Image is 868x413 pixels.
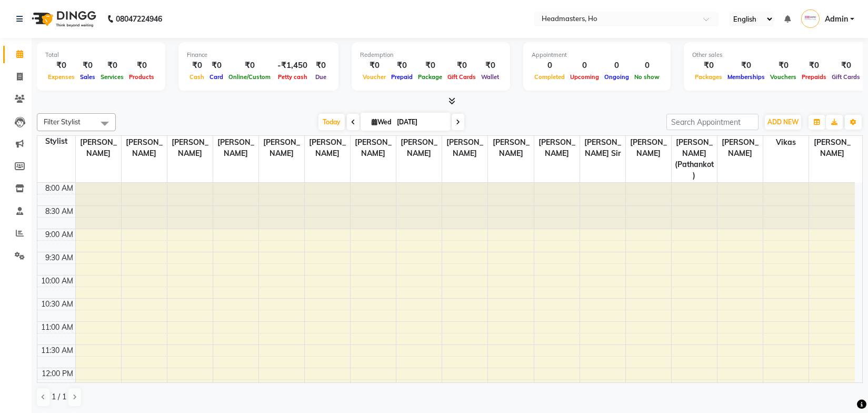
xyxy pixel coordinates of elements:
span: [PERSON_NAME] [442,136,487,160]
div: 10:00 AM [39,276,75,287]
span: Products [126,73,157,81]
div: ₹0 [767,60,799,72]
span: Cash [187,73,207,81]
span: 1 / 1 [52,391,66,402]
img: Admin [801,9,820,28]
span: [PERSON_NAME] [351,136,396,160]
div: ₹0 [226,60,273,72]
span: Vouchers [767,73,799,81]
span: Expenses [45,73,77,81]
div: ₹0 [77,60,98,72]
div: ₹0 [360,60,388,72]
span: [PERSON_NAME] Sir [580,136,625,160]
span: Ongoing [602,73,632,81]
span: [PERSON_NAME] [626,136,671,160]
span: Wallet [478,73,502,81]
span: Completed [532,73,567,81]
div: ₹0 [45,60,77,72]
span: [PERSON_NAME] [167,136,213,160]
div: 0 [632,60,662,72]
span: Petty cash [275,73,310,81]
div: ₹0 [312,60,330,72]
span: Prepaid [388,73,415,81]
div: Total [45,51,157,60]
div: ₹0 [829,60,863,72]
div: ₹0 [692,60,725,72]
div: Stylist [37,136,75,147]
div: 0 [567,60,602,72]
div: ₹0 [388,60,415,72]
span: Admin [825,14,848,25]
span: Voucher [360,73,388,81]
div: 11:30 AM [39,345,75,356]
img: logo [27,4,99,34]
span: Packages [692,73,725,81]
div: 8:30 AM [43,206,75,217]
div: ₹0 [187,60,207,72]
div: Appointment [532,51,662,60]
span: Today [318,114,345,130]
div: 9:00 AM [43,229,75,240]
span: Upcoming [567,73,602,81]
div: ₹0 [126,60,157,72]
div: 0 [532,60,567,72]
span: Card [207,73,226,81]
span: Vikas [763,136,809,149]
div: Redemption [360,51,502,60]
span: Prepaids [799,73,829,81]
div: ₹0 [207,60,226,72]
div: Finance [187,51,330,60]
span: Wed [369,118,394,126]
span: Memberships [725,73,767,81]
div: ₹0 [445,60,478,72]
span: Gift Cards [829,73,863,81]
div: 0 [602,60,632,72]
div: -₹1,450 [273,60,312,72]
div: Other sales [692,51,863,60]
span: [PERSON_NAME] [305,136,350,160]
span: [PERSON_NAME] [213,136,258,160]
span: Sales [77,73,98,81]
span: Due [313,73,329,81]
span: [PERSON_NAME] [717,136,763,160]
input: Search Appointment [666,114,759,130]
span: ADD NEW [767,118,799,126]
div: ₹0 [415,60,445,72]
span: Filter Stylist [44,117,81,126]
span: [PERSON_NAME] [76,136,121,160]
button: ADD NEW [765,115,801,130]
span: [PERSON_NAME] [534,136,580,160]
div: 12:00 PM [39,368,75,379]
div: ₹0 [799,60,829,72]
div: 8:00 AM [43,183,75,194]
b: 08047224946 [116,4,162,34]
span: Services [98,73,126,81]
div: ₹0 [478,60,502,72]
div: 10:30 AM [39,299,75,310]
span: Online/Custom [226,73,273,81]
span: [PERSON_NAME] [488,136,533,160]
span: [PERSON_NAME] [122,136,167,160]
div: 9:30 AM [43,252,75,263]
span: [PERSON_NAME] [396,136,442,160]
div: ₹0 [98,60,126,72]
span: Package [415,73,445,81]
input: 2025-09-03 [394,114,446,130]
div: ₹0 [725,60,767,72]
span: No show [632,73,662,81]
span: [PERSON_NAME] [809,136,855,160]
span: [PERSON_NAME] (Pathankot) [672,136,717,182]
span: Gift Cards [445,73,478,81]
div: 11:00 AM [39,322,75,333]
span: [PERSON_NAME] [259,136,304,160]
